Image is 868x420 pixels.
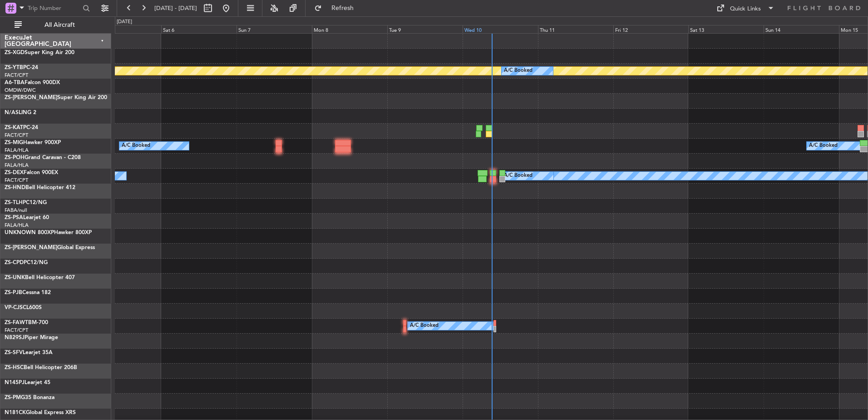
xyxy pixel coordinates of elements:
[5,260,24,265] span: ZS-CPD
[5,245,57,250] span: ZS-[PERSON_NAME]
[504,169,533,183] div: A/C Booked
[5,177,28,184] a: FACT/CPT
[5,110,15,115] span: N/A
[5,222,29,229] a: FALA/HLA
[5,185,75,190] a: ZS-HNDBell Helicopter 412
[5,140,61,145] a: ZS-MIGHawker 900XP
[5,365,77,370] a: ZS-HSCBell Helicopter 206B
[5,395,54,400] a: ZS-PMG35 Bonanza
[5,147,29,154] a: FALA/HLA
[730,5,761,14] div: Quick Links
[688,25,764,33] div: Sat 13
[237,25,312,33] div: Sun 7
[463,25,538,33] div: Wed 10
[5,125,38,130] a: ZS-KATPC-24
[5,320,48,325] a: ZS-FAWTBM-700
[154,4,197,12] span: [DATE] - [DATE]
[764,25,839,33] div: Sun 14
[5,290,51,295] a: ZS-PJBCessna 182
[5,207,27,214] a: FABA/null
[5,125,23,130] span: ZS-KAT
[5,275,25,280] span: ZS-UNK
[5,335,58,340] a: N829SJPiper Mirage
[5,72,28,79] a: FACT/CPT
[24,22,96,28] span: All Aircraft
[5,410,26,415] span: N181CK
[5,200,47,205] a: ZS-TLHPC12/NG
[538,25,613,33] div: Thu 11
[122,139,150,153] div: A/C Booked
[5,320,25,325] span: ZS-FAW
[5,65,38,70] a: ZS-YTBPC-24
[5,215,49,220] a: ZS-PSALearjet 60
[5,155,81,160] a: ZS-POHGrand Caravan - C208
[5,50,74,55] a: ZS-XGDSuper King Air 200
[5,170,58,175] a: ZS-DEXFalcon 900EX
[5,185,25,190] span: ZS-HND
[28,1,80,15] input: Trip Number
[809,139,838,153] div: A/C Booked
[117,18,132,26] div: [DATE]
[161,25,237,33] div: Sat 6
[5,365,24,370] span: ZS-HSC
[10,18,99,32] button: All Aircraft
[86,25,162,33] div: Fri 5
[613,25,689,33] div: Fri 12
[5,132,28,139] a: FACT/CPT
[5,260,48,265] a: ZS-CPDPC12/NG
[5,87,36,94] a: OMDW/DWC
[5,170,24,175] span: ZS-DEX
[5,95,107,100] a: ZS-[PERSON_NAME]Super King Air 200
[5,50,25,55] span: ZS-XGD
[5,395,25,400] span: ZS-PMG
[5,275,75,280] a: ZS-UNKBell Helicopter 407
[312,25,387,33] div: Mon 8
[310,1,365,15] button: Refresh
[5,162,29,169] a: FALA/HLA
[5,140,23,145] span: ZS-MIG
[5,230,92,235] a: UNKNOWN 800XPHawker 800XP
[5,80,25,85] span: A6-TBA
[410,319,439,333] div: A/C Booked
[5,305,42,310] a: VP-CJSCL600S
[5,215,23,220] span: ZS-PSA
[5,200,23,205] span: ZS-TLH
[5,380,25,385] span: N145PJ
[5,65,23,70] span: ZS-YTB
[5,335,25,340] span: N829SJ
[5,110,36,115] a: N/ASLING 2
[712,1,779,15] button: Quick Links
[5,380,50,385] a: N145PJLearjet 45
[5,327,28,334] a: FACT/CPT
[5,350,23,355] span: ZS-SFV
[5,95,57,100] span: ZS-[PERSON_NAME]
[5,290,22,295] span: ZS-PJB
[5,245,95,250] a: ZS-[PERSON_NAME]Global Express
[5,305,23,310] span: VP-CJS
[5,350,53,355] a: ZS-SFVLearjet 35A
[387,25,463,33] div: Tue 9
[504,64,533,78] div: A/C Booked
[5,230,54,235] span: UNKNOWN 800XP
[324,5,362,11] span: Refresh
[5,80,60,85] a: A6-TBAFalcon 900DX
[5,155,25,160] span: ZS-POH
[5,410,76,415] a: N181CKGlobal Express XRS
